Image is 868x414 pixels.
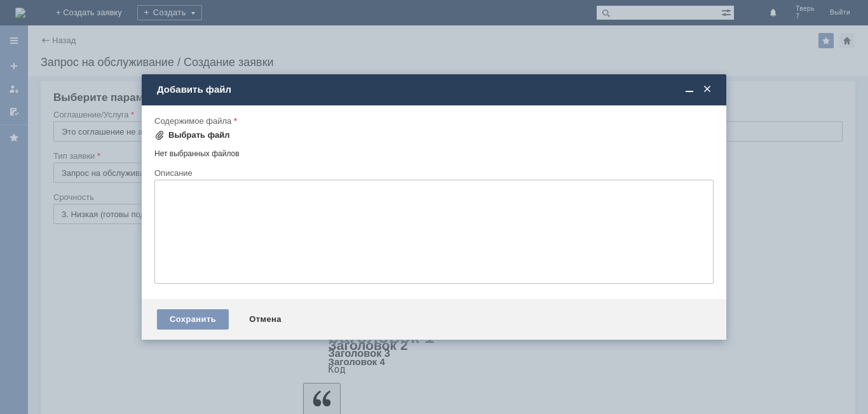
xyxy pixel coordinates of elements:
div: Добавить файл [157,84,714,95]
div: Нет выбранных файлов [154,144,714,159]
div: Добрый вечер.Прошу удалить отложенный чек [5,5,186,25]
span: Закрыть [701,84,714,95]
div: Описание [154,169,711,177]
div: Выбрать файл [168,130,230,140]
div: Содержимое файла [154,117,711,125]
span: Свернуть (Ctrl + M) [683,84,696,95]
